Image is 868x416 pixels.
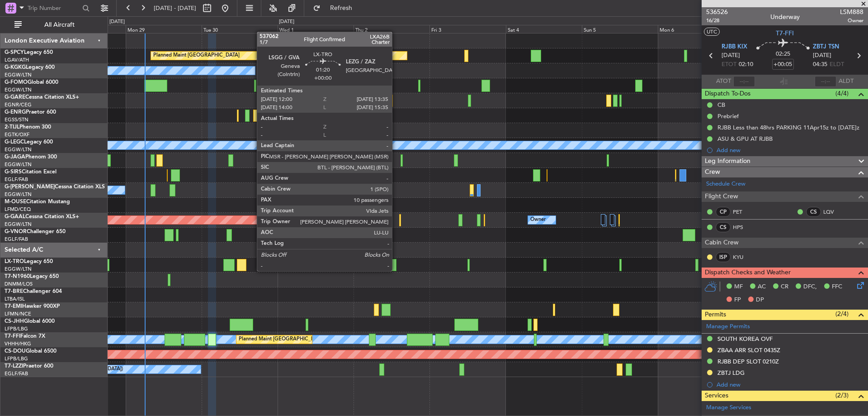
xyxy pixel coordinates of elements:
span: G-ENRG [5,110,26,115]
span: [DATE] - [DATE] [154,4,196,12]
span: G-LEGC [5,139,24,145]
a: EGLF/FAB [5,236,28,243]
div: ASU & GPU AT RJBB [717,135,773,143]
a: EGLF/FAB [5,370,28,377]
div: Mon 6 [658,25,734,33]
a: EGSS/STN [5,116,28,123]
a: T7-EMIHawker 900XP [5,304,60,309]
div: ISP [716,252,731,262]
span: T7-EMI [5,304,22,309]
div: Fri 3 [429,25,505,33]
a: G-KGKGLegacy 600 [5,65,55,70]
span: Services [705,391,728,401]
span: G-VNOR [5,229,27,234]
a: Manage Services [706,403,751,412]
span: G-SIRS [5,169,22,175]
span: [DATE] [813,51,831,60]
input: Trip Number [28,1,80,15]
a: EGNR/CEG [5,101,32,108]
a: T7-N1960Legacy 650 [5,274,59,279]
a: EGGW/LTN [5,221,32,228]
a: G-VNORChallenger 650 [5,229,66,234]
a: LX-TROLegacy 650 [5,259,53,264]
span: Owner [840,17,863,24]
a: T7-BREChallenger 604 [5,289,62,294]
button: All Aircraft [10,18,98,32]
span: G-FOMO [5,80,28,85]
a: EGTK/OXF [5,131,29,138]
span: T7-BRE [5,289,23,294]
a: EGGW/LTN [5,191,32,198]
a: G-SPCYLegacy 650 [5,50,53,55]
span: [DATE] [722,51,740,60]
span: DFC, [803,282,817,292]
span: 02:10 [739,60,753,69]
div: Planned Maint [GEOGRAPHIC_DATA] ([GEOGRAPHIC_DATA]) [239,333,381,346]
span: G-KGKG [5,65,26,70]
span: LX-TRO [5,259,24,264]
span: RJBB KIX [722,43,747,52]
a: EGGW/LTN [5,161,32,168]
span: Flight Crew [705,191,738,202]
span: G-JAGA [5,154,25,160]
input: --:-- [733,76,755,87]
a: HPS [733,223,753,231]
span: LSM888 [840,7,863,17]
span: Crew [705,167,720,177]
span: MF [734,282,743,292]
span: FP [734,296,741,305]
span: T7-N1960 [5,274,30,279]
a: G-[PERSON_NAME]Cessna Citation XLS [5,184,105,190]
a: LFPB/LBG [5,325,28,332]
span: ELDT [830,60,844,69]
a: G-GARECessna Citation XLS+ [5,95,79,100]
span: 16/28 [706,17,728,24]
a: EGGW/LTN [5,86,32,93]
span: DP [756,296,764,305]
a: LFMN/NCE [5,311,31,317]
span: T7-FFI [5,334,20,339]
span: CS-DOU [5,349,26,354]
a: LQV [823,208,844,216]
div: Thu 2 [354,25,429,33]
div: Planned Maint [GEOGRAPHIC_DATA] [153,49,240,62]
a: G-ENRGPraetor 600 [5,110,56,115]
div: CP [716,207,731,217]
span: T7-FFI [776,29,794,38]
div: Underway [770,12,800,22]
a: LGAV/ATH [5,57,29,63]
a: PET [733,208,753,216]
span: ZBTJ TSN [813,43,839,52]
div: Mon 29 [126,25,202,33]
a: KYU [733,253,753,261]
div: CB [717,101,725,109]
button: Refresh [309,1,363,15]
a: T7-LZZIPraetor 600 [5,363,53,369]
a: EGGW/LTN [5,72,32,78]
span: 2-TIJL [5,124,19,130]
div: Sun 5 [582,25,658,33]
span: 04:35 [813,60,827,69]
span: G-GAAL [5,214,25,220]
span: G-[PERSON_NAME] [5,184,55,190]
span: Dispatch Checks and Weather [705,268,791,278]
span: Leg Information [705,156,750,167]
div: ZBAA ARR SLOT 0435Z [717,346,780,354]
span: (4/4) [835,89,849,98]
a: CS-DOUGlobal 6500 [5,349,57,354]
a: VHHH/HKG [5,340,31,347]
a: G-JAGAPhenom 300 [5,154,57,160]
span: M-OUSE [5,199,26,205]
a: LFPB/LBG [5,355,28,362]
div: Prebrief [717,112,739,120]
div: CS [716,222,731,232]
span: ATOT [716,77,731,86]
a: 2-TIJLPhenom 300 [5,124,51,130]
span: 02:25 [776,50,790,59]
div: Tue 30 [202,25,278,33]
a: G-SIRSCitation Excel [5,169,57,175]
a: Manage Permits [706,322,750,331]
span: G-SPCY [5,50,24,55]
div: RJBB Less than 48hrs PARKING 11Apr15z to [DATE]z [717,124,859,131]
span: G-GARE [5,95,25,100]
